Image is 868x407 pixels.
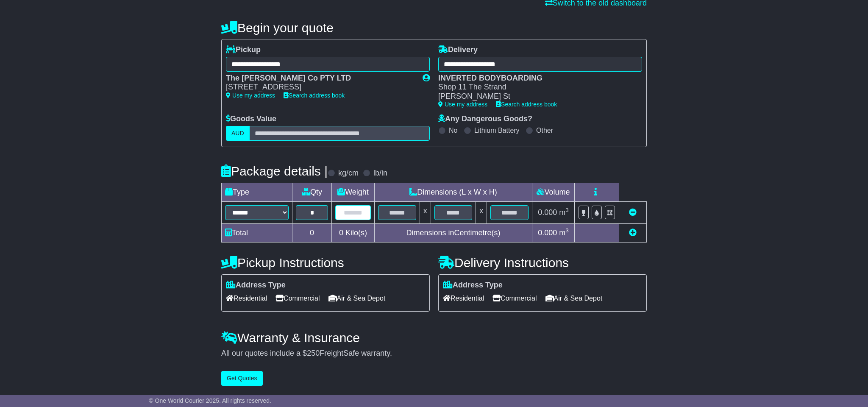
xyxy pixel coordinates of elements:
span: 250 [307,349,320,357]
button: Get Quotes [221,371,263,386]
label: Other [536,126,553,134]
td: 0 [292,223,332,242]
label: Goods Value [226,114,276,124]
label: lb/in [373,169,387,178]
span: Residential [443,292,484,305]
a: Search address book [284,92,345,99]
div: All our quotes include a $ FreightSafe warranty. [221,349,647,358]
td: x [476,201,487,223]
span: m [559,229,569,237]
span: m [559,208,569,217]
label: Delivery [438,45,478,55]
div: INVERTED BODYBOARDING [438,74,634,83]
label: Any Dangerous Goods? [438,114,532,124]
td: Type [222,183,292,201]
label: Address Type [443,281,503,290]
a: Use my address [226,92,275,99]
label: Pickup [226,45,261,55]
sup: 3 [565,207,569,213]
td: Total [222,223,292,242]
span: Residential [226,292,267,305]
td: Dimensions (L x W x H) [374,183,532,201]
h4: Warranty & Insurance [221,331,647,345]
h4: Delivery Instructions [438,256,647,270]
span: 0 [339,229,343,237]
label: kg/cm [338,169,359,178]
div: [STREET_ADDRESS] [226,83,414,92]
label: Lithium Battery [474,126,520,134]
span: 0.000 [538,229,557,237]
span: Air & Sea Depot [545,292,603,305]
a: Use my address [438,101,487,108]
span: Commercial [492,292,537,305]
td: Weight [332,183,375,201]
sup: 3 [565,227,569,234]
span: Air & Sea Depot [328,292,386,305]
label: AUD [226,126,250,141]
h4: Begin your quote [221,21,647,35]
td: Kilo(s) [332,223,375,242]
td: Qty [292,183,332,201]
span: © One World Courier 2025. All rights reserved. [149,397,271,404]
a: Remove this item [629,208,637,217]
div: The [PERSON_NAME] Co PTY LTD [226,74,414,83]
td: Volume [532,183,574,201]
h4: Pickup Instructions [221,256,430,270]
div: [PERSON_NAME] St [438,92,634,101]
label: Address Type [226,281,286,290]
span: 0.000 [538,208,557,217]
a: Add new item [629,229,637,237]
td: x [420,201,431,223]
span: Commercial [275,292,320,305]
h4: Package details | [221,164,328,178]
td: Dimensions in Centimetre(s) [374,223,532,242]
label: No [449,126,457,134]
div: Shop 11 The Strand [438,83,634,92]
a: Search address book [496,101,557,108]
